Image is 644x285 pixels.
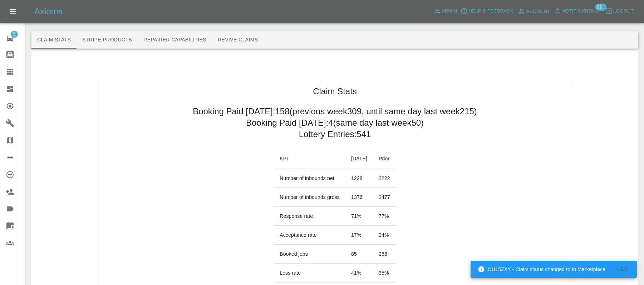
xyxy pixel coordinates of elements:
span: 5 [11,31,18,38]
td: 2477 [373,188,396,207]
td: 2222 [373,169,396,188]
div: OU15ZXY - Claim status changed to In Marketplace [478,263,605,276]
td: Number of inbounds gross [274,188,345,207]
td: 85 [345,245,373,264]
button: Repairer Capabilities [138,31,212,49]
button: View [611,264,634,275]
span: Notifications [562,7,599,15]
button: Stripe Products [77,31,138,49]
td: 268 [373,245,396,264]
h1: Claim Stats [313,86,357,97]
button: Claim Stats [31,31,77,49]
td: 77 % [373,207,396,226]
td: 24 % [373,226,396,245]
td: Acceptance rate [274,226,345,245]
button: Revive Claims [212,31,264,49]
td: Booked jobs [274,245,345,264]
th: Prior [373,149,396,169]
th: KPI [274,149,345,169]
span: Admin [442,7,457,15]
h2: Booking Paid [DATE]: 158 (previous week 309 , until same day last week 215 ) [193,106,477,117]
button: Notifications [552,6,601,17]
td: Number of inbounds net [274,169,345,188]
td: 1376 [345,188,373,207]
button: Help & Feedback [459,6,515,17]
button: Logout [604,6,635,17]
span: 99+ [595,4,606,11]
td: Loss rate [274,264,345,282]
h2: Booking Paid [DATE]: 4 (same day last week 50 ) [246,117,424,129]
td: 17 % [345,226,373,245]
td: 1228 [345,169,373,188]
a: Account [515,6,552,17]
span: Account [526,7,550,16]
td: Response rate [274,207,345,226]
td: 35 % [373,264,396,282]
td: 71 % [345,207,373,226]
button: Open drawer [4,3,21,20]
td: 41 % [345,264,373,282]
th: [DATE] [345,149,373,169]
h5: Axioma [34,6,63,17]
h2: Lottery Entries: 541 [299,129,371,140]
span: Logout [613,7,634,15]
a: Admin [432,6,459,17]
span: Help & Feedback [468,7,513,15]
